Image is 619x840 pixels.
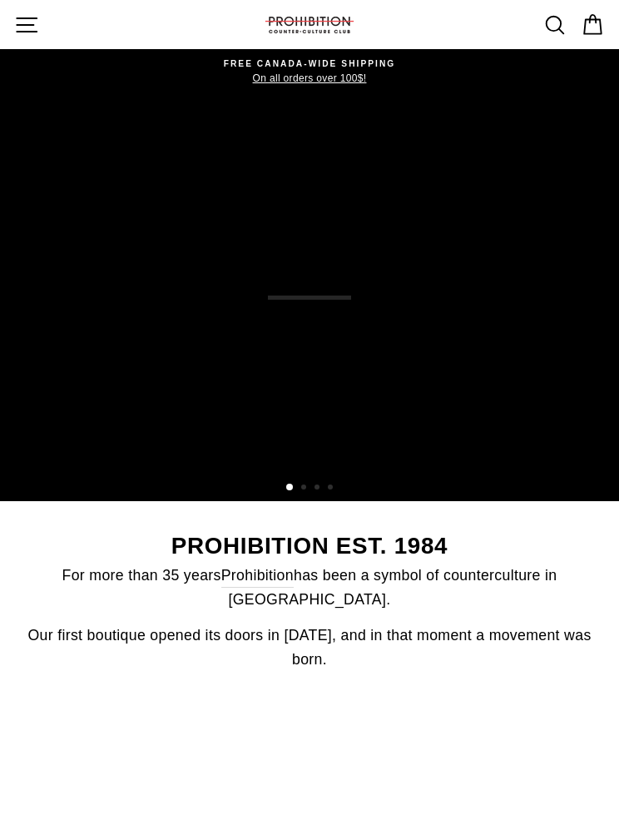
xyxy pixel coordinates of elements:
button: 4 [328,485,336,493]
button: 1 [286,484,295,492]
p: For more than 35 years has been a symbol of counterculture in [GEOGRAPHIC_DATA]. [14,564,605,612]
span: FREE CANADA-WIDE SHIPPING [18,57,601,71]
a: Prohibition [221,564,294,588]
button: 3 [314,485,323,493]
span: On all orders over 100$! [18,71,601,87]
p: Our first boutique opened its doors in [DATE], and in that moment a movement was born. [14,624,605,671]
a: FREE CANADA-WIDE SHIPPING On all orders over 100$! [18,57,601,87]
img: PROHIBITION COUNTER-CULTURE CLUB [264,17,355,33]
h2: PROHIBITION EST. 1984 [14,534,605,558]
button: 2 [301,485,309,493]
